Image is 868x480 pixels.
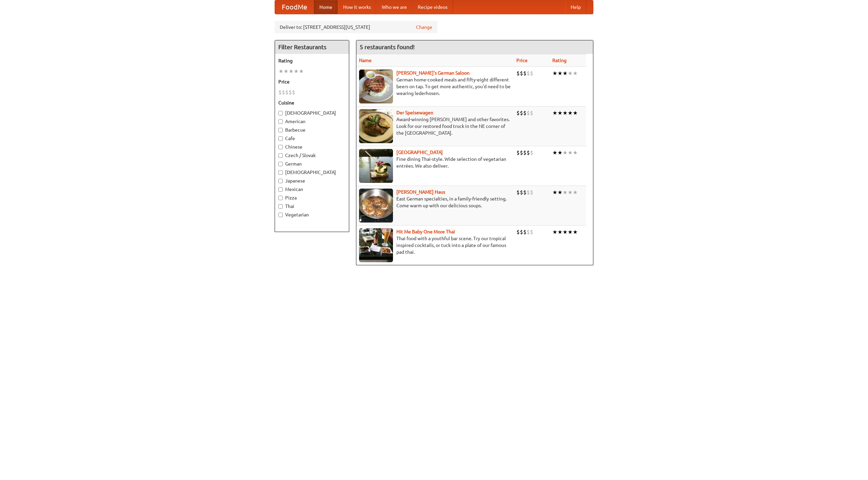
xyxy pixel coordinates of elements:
a: Der Speisewagen [396,110,433,115]
input: American [278,119,283,124]
input: Thai [278,204,283,209]
li: ★ [278,68,283,75]
label: Czech / Slovak [278,152,346,159]
li: $ [523,109,527,117]
input: Czech / Slovak [278,153,283,158]
p: Thai food with a youthful bar scene. Try our tropical inspired cocktails, or tuck into a plate of... [359,235,511,255]
label: [DEMOGRAPHIC_DATA] [278,169,346,176]
b: [PERSON_NAME] Haus [396,189,445,195]
a: Help [565,0,586,14]
li: $ [527,149,530,156]
input: Chinese [278,145,283,149]
input: Japanese [278,179,283,183]
input: Pizza [278,196,283,200]
a: How it works [338,0,376,14]
li: ★ [557,228,563,236]
li: $ [527,189,530,196]
li: $ [523,189,527,196]
li: ★ [573,189,578,196]
li: $ [530,109,533,117]
li: ★ [563,109,568,117]
li: $ [520,228,523,236]
li: ★ [563,189,568,196]
img: esthers.jpg [359,70,393,103]
li: $ [516,109,520,117]
p: German home-cooked meals and fifty-eight different beers on tap. To get more authentic, you'd nee... [359,76,511,97]
a: Home [314,0,338,14]
li: ★ [568,189,573,196]
a: [GEOGRAPHIC_DATA] [396,150,443,155]
li: ★ [552,70,557,77]
li: ★ [557,70,563,77]
li: ★ [563,149,568,156]
h5: Rating [278,57,346,64]
a: [PERSON_NAME]'s German Saloon [396,70,470,76]
li: ★ [573,228,578,236]
h4: Filter Restaurants [275,40,349,54]
li: ★ [552,228,557,236]
li: $ [278,89,282,96]
input: Vegetarian [278,213,283,217]
li: $ [292,89,295,96]
li: ★ [568,149,573,156]
label: Vegetarian [278,211,346,218]
li: ★ [552,189,557,196]
li: $ [527,70,530,77]
img: satay.jpg [359,149,393,183]
li: ★ [563,228,568,236]
ng-pluralize: 5 restaurants found! [360,44,415,50]
li: $ [530,70,533,77]
li: ★ [563,70,568,77]
li: $ [520,189,523,196]
a: Name [359,58,372,63]
label: Thai [278,203,346,210]
a: FoodMe [275,0,314,14]
label: [DEMOGRAPHIC_DATA] [278,110,346,116]
li: $ [520,70,523,77]
li: $ [285,89,289,96]
li: ★ [557,149,563,156]
li: ★ [557,109,563,117]
li: ★ [299,68,304,75]
img: kohlhaus.jpg [359,189,393,223]
h5: Price [278,78,346,85]
li: $ [516,149,520,156]
li: ★ [552,109,557,117]
label: Barbecue [278,127,346,133]
li: $ [516,70,520,77]
label: Mexican [278,186,346,193]
h5: Cuisine [278,99,346,106]
li: $ [289,89,292,96]
li: $ [530,149,533,156]
li: $ [527,109,530,117]
label: Japanese [278,177,346,184]
a: Rating [552,58,567,63]
li: $ [530,228,533,236]
li: ★ [568,109,573,117]
a: Who we are [376,0,412,14]
li: $ [516,228,520,236]
li: ★ [552,149,557,156]
a: Price [516,58,528,63]
li: ★ [283,68,289,75]
img: babythai.jpg [359,228,393,262]
label: Chinese [278,143,346,150]
li: ★ [573,149,578,156]
input: German [278,162,283,166]
li: ★ [289,68,294,75]
a: Hit Me Baby One More Thai [396,229,455,234]
input: Barbecue [278,128,283,132]
label: American [278,118,346,125]
div: Deliver to: [STREET_ADDRESS][US_STATE] [275,21,437,33]
li: $ [282,89,285,96]
li: $ [523,70,527,77]
li: $ [523,228,527,236]
input: [DEMOGRAPHIC_DATA] [278,111,283,115]
li: ★ [294,68,299,75]
li: ★ [557,189,563,196]
label: Pizza [278,194,346,201]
